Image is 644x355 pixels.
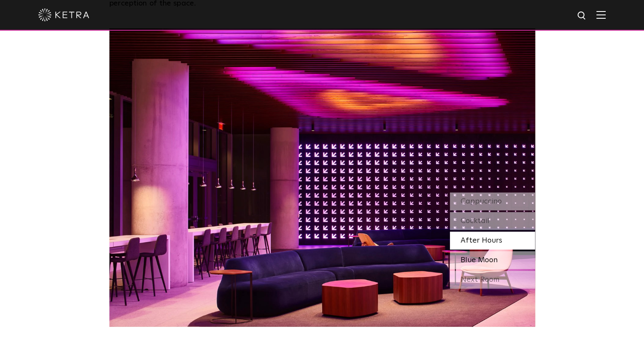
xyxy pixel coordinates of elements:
div: Next Room [450,271,535,289]
span: Blue Moon [461,256,498,264]
img: Hamburger%20Nav.svg [596,11,606,19]
span: After Hours [461,237,502,244]
img: SS_SXSW_Desktop_Pink [109,29,535,326]
span: Cappuccino [461,198,502,205]
img: ketra-logo-2019-white [38,9,89,21]
span: Cocktail [461,217,489,225]
img: search icon [577,11,587,21]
